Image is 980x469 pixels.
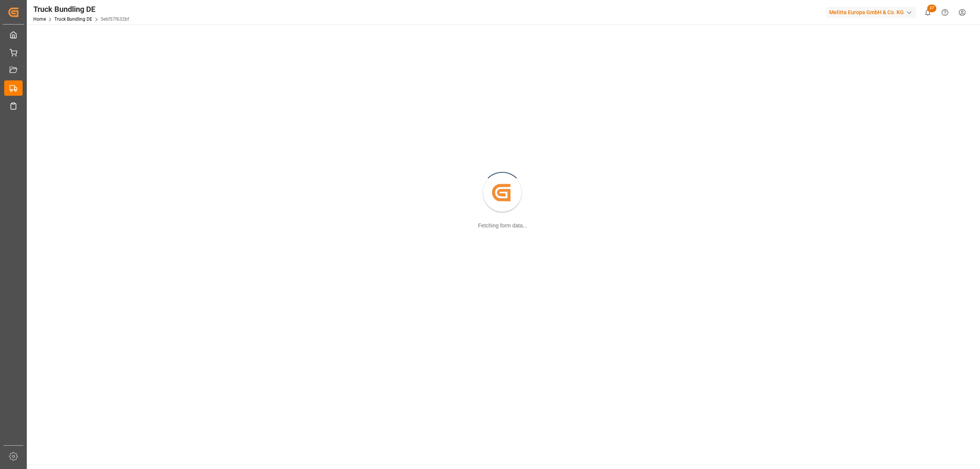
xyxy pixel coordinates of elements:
a: Home [33,16,46,22]
button: show 27 new notifications [919,4,936,21]
button: Melitta Europa GmbH & Co. KG [826,5,919,20]
div: Melitta Europa GmbH & Co. KG [826,7,916,18]
span: 27 [927,5,936,12]
a: Truck Bundling DE [54,16,92,22]
button: Help Center [936,4,954,21]
div: Fetching form data... [478,222,527,230]
div: Truck Bundling DE [33,3,129,15]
